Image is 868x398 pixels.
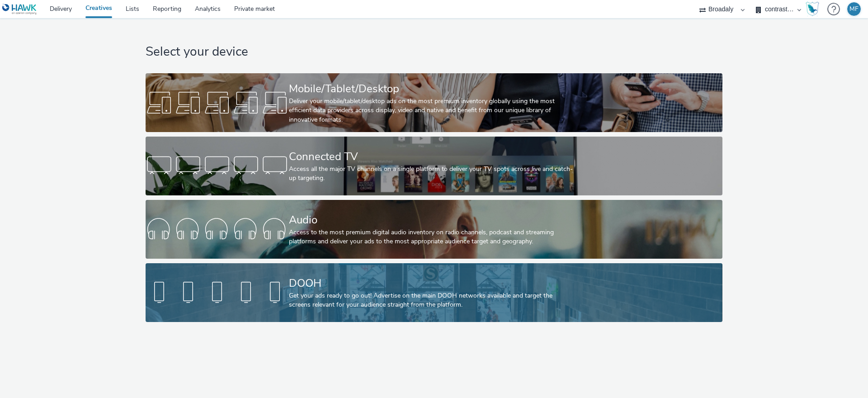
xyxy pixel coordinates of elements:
[289,212,576,228] div: Audio
[146,73,722,132] a: Mobile/Tablet/DesktopDeliver your mobile/tablet/desktop ads on the most premium inventory globall...
[146,43,722,61] h1: Select your device
[289,97,576,124] div: Deliver your mobile/tablet/desktop ads on the most premium inventory globally using the most effi...
[289,165,576,183] div: Access all the major TV channels on a single platform to deliver your TV spots across live and ca...
[849,2,859,16] div: MF
[289,81,576,97] div: Mobile/Tablet/Desktop
[289,149,576,165] div: Connected TV
[2,4,37,15] img: undefined Logo
[289,275,576,291] div: DOOH
[146,200,722,259] a: AudioAccess to the most premium digital audio inventory on radio channels, podcast and streaming ...
[289,228,576,246] div: Access to the most premium digital audio inventory on radio channels, podcast and streaming platf...
[146,137,722,195] a: Connected TVAccess all the major TV channels on a single platform to deliver your TV spots across...
[289,291,576,310] div: Get your ads ready to go out! Advertise on the main DOOH networks available and target the screen...
[806,2,823,16] a: Hawk Academy
[806,2,819,16] img: Hawk Academy
[146,263,722,322] a: DOOHGet your ads ready to go out! Advertise on the main DOOH networks available and target the sc...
